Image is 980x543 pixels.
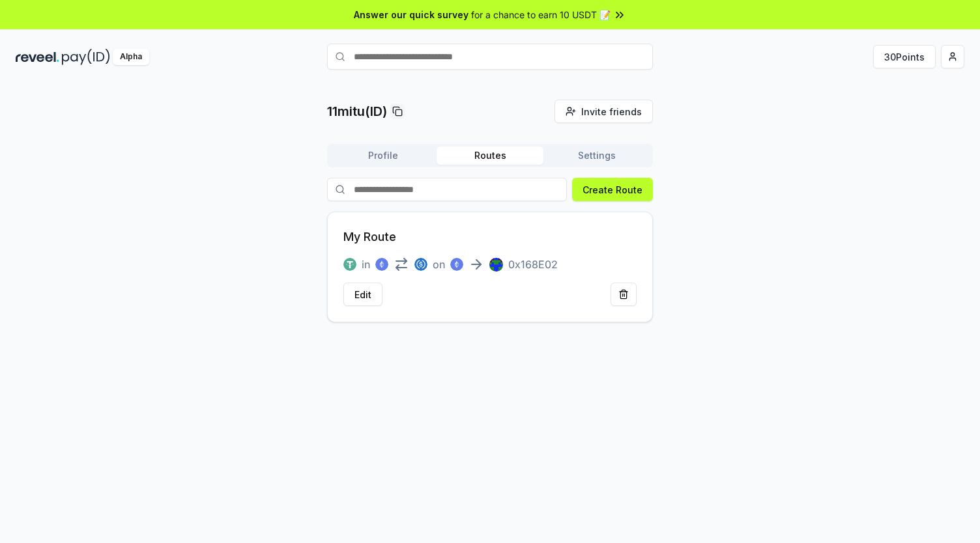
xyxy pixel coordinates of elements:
button: Edit [343,283,382,306]
img: logo [450,258,463,271]
div: Alpha [113,49,149,65]
button: 0x168E02 [489,257,558,272]
button: logo [375,257,388,272]
button: Routes [437,146,543,165]
img: logo [343,258,356,271]
img: pay_id [62,49,110,65]
span: Answer our quick survey [354,8,468,21]
span: on [433,257,445,272]
button: Invite friends [555,100,653,123]
button: logo [343,257,356,272]
p: 0x168E02 [508,257,558,272]
span: in [362,257,370,272]
img: logo [375,258,388,271]
p: 11mitu(ID) [327,102,387,120]
button: Profile [330,146,437,165]
button: logo [414,257,427,272]
span: Invite friends [581,105,642,118]
p: My Route [343,228,396,246]
button: Settings [543,146,650,165]
button: logo [450,257,463,272]
img: reveel_dark [16,49,59,65]
button: 30Points [873,45,936,68]
img: logo [414,258,427,271]
span: for a chance to earn 10 USDT 📝 [471,8,611,21]
button: Create Route [572,178,653,201]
